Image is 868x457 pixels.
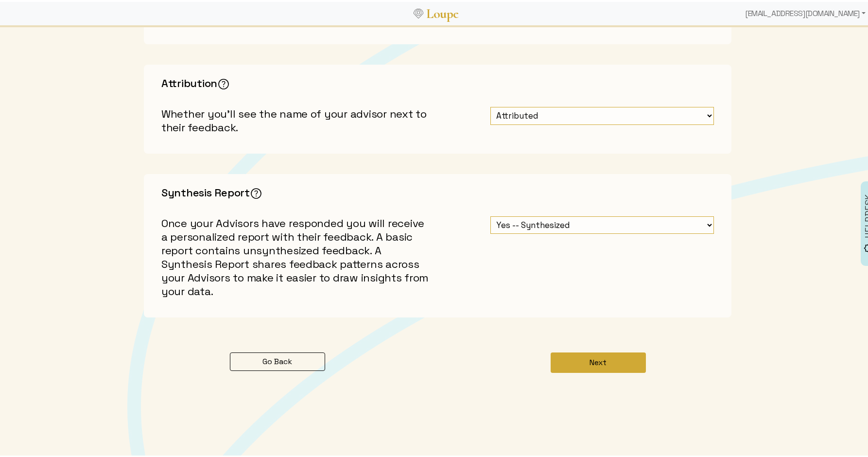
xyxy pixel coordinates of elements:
button: Go Back [230,351,325,369]
p: Once your Advisors have responded you will receive a personalized report with their feedback. A b... [161,214,432,296]
a: Loupe [423,3,462,21]
img: Help [217,76,230,88]
img: Help [250,185,262,198]
p: Whether you'll see the name of your advisor next to their feedback. [161,105,432,132]
helpicon: Synthesis Report [250,184,262,199]
h3: Attribution [161,74,714,89]
h3: Synthesis Report [161,184,714,199]
img: Loupe Logo [414,7,423,17]
button: Next [551,351,646,371]
helpicon: Attribution Choice [217,74,230,89]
